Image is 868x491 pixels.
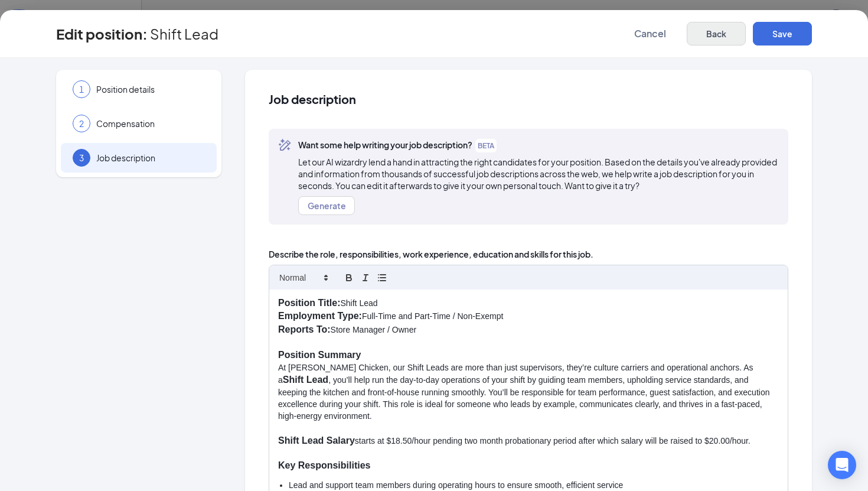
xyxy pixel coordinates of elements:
[96,118,205,129] span: Compensation
[278,298,340,308] strong: Position Title:
[79,152,84,164] span: 3
[621,22,680,45] button: Cancel
[634,28,666,40] span: Cancel
[96,83,205,95] span: Position details
[79,83,84,95] span: 1
[298,156,779,191] span: Let our AI wizardry lend a hand in attracting the right candidates for your position. Based on th...
[278,434,779,448] p: starts at $18.50/hour pending two month probationary period after which salary will be raised to ...
[278,362,779,422] p: At [PERSON_NAME] Chicken, our Shift Leads are more than just supervisors, they’re culture carrier...
[278,138,292,152] svg: MagicPencil
[298,196,355,215] button: Generate
[283,375,328,385] strong: Shift Lead
[278,350,361,360] strong: Position Summary
[79,118,84,129] span: 2
[278,324,331,334] strong: Reports To:
[828,451,856,479] div: Open Intercom Messenger
[150,28,218,40] span: Shift Lead
[278,297,779,310] p: Shift Lead
[298,138,497,152] span: Want some help writing your job description?
[96,152,205,164] span: Job description
[269,248,788,260] span: Describe the role, responsibilities, work experience, education and skills for this job.
[278,323,779,337] p: Store Manager / Owner
[687,22,746,45] button: Back
[56,24,148,44] h3: Edit position :
[475,139,497,152] span: BETA
[269,93,788,105] span: Job description
[753,22,812,45] button: Save
[278,435,355,446] strong: Shift Lead Salary
[278,310,779,323] p: Full-Time and Part-Time / Non-Exempt
[278,311,362,321] strong: Employment Type:
[278,460,371,470] strong: Key Responsibilities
